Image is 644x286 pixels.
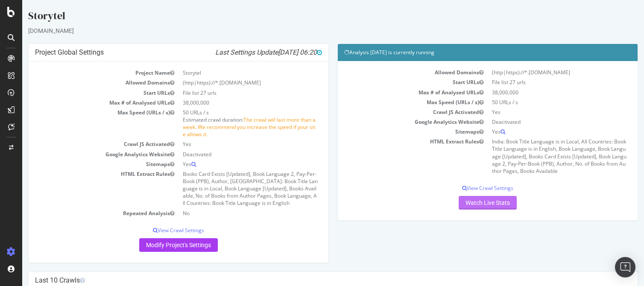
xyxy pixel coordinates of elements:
[156,108,300,140] td: 50 URLs / s Estimated crawl duration:
[465,97,609,107] td: 50 URLs / s
[13,159,156,169] td: Sitemaps
[322,117,465,127] td: Google Analytics Website
[436,196,495,210] a: Watch Live Stats
[322,137,465,176] td: HTML Extract Rules
[465,127,609,137] td: Yes
[13,149,156,159] td: Google Analytics Website
[322,77,465,87] td: Start URLs
[156,149,300,159] td: Deactivated
[465,77,609,87] td: File list 27 urls
[156,88,300,98] td: File list 27 urls
[156,169,300,208] td: Books Card Exists [Updated], Book Language 2, Pay-Per-Book (PPB), Author, [GEOGRAPHIC_DATA]: Book...
[465,117,609,127] td: Deactivated
[465,88,609,97] td: 38,000,000
[13,139,156,149] td: Crawl JS Activated
[13,68,156,78] td: Project Name
[13,276,609,285] h4: Last 10 Crawls
[13,98,156,108] td: Max # of Analysed URLs
[156,208,300,218] td: No
[117,238,196,252] a: Modify Project's Settings
[256,48,300,56] span: [DATE] 06:20
[156,68,300,78] td: Storytel
[615,257,635,277] div: Open Intercom Messenger
[465,137,609,176] td: India: Book Title Language is in Local, All Countries: Book Title Language is in English, Book La...
[156,159,300,169] td: Yes
[322,97,465,107] td: Max Speed (URLs / s)
[13,88,156,98] td: Start URLs
[13,208,156,218] td: Repeated Analysis
[6,9,616,26] div: Storytel
[13,227,300,234] p: View Crawl Settings
[156,78,300,88] td: (http|https)://*.[DOMAIN_NAME]
[161,116,293,138] span: The crawl will last more than a week. We recommend you increase the speed if your site allows it.
[13,108,156,140] td: Max Speed (URLs / s)
[322,127,465,137] td: Sitemaps
[322,88,465,97] td: Max # of Analysed URLs
[322,107,465,117] td: Crawl JS Activated
[6,26,616,35] div: [DOMAIN_NAME]
[322,184,609,192] p: View Crawl Settings
[465,107,609,117] td: Yes
[322,48,609,57] h4: Analysis [DATE] is currently running
[156,139,300,149] td: Yes
[13,48,300,57] h4: Project Global Settings
[13,169,156,208] td: HTML Extract Rules
[322,67,465,77] td: Allowed Domains
[13,78,156,88] td: Allowed Domains
[193,48,300,57] i: Last Settings Update
[465,67,609,77] td: (http|https)://*.[DOMAIN_NAME]
[156,98,300,108] td: 38,000,000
